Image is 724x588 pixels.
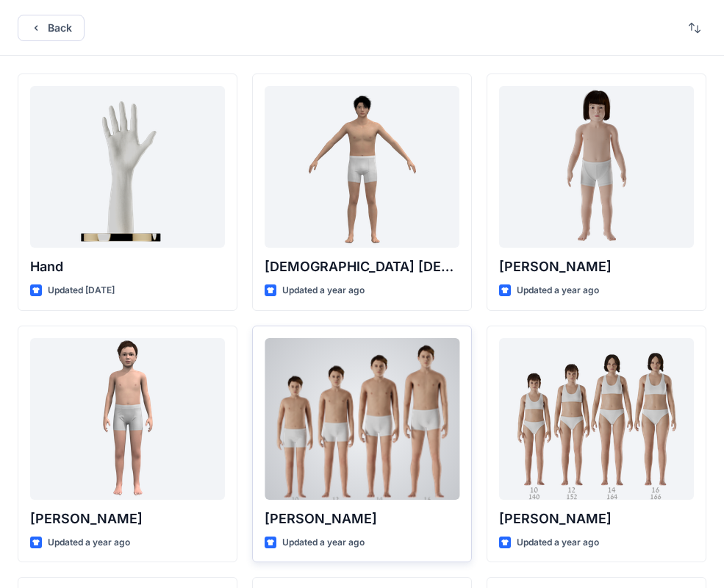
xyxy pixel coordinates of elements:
[499,257,694,277] p: [PERSON_NAME]
[18,15,85,41] button: Back
[499,338,694,500] a: Brenda
[499,86,694,248] a: Charlie
[30,86,225,248] a: Hand
[48,535,130,551] p: Updated a year ago
[282,283,365,298] p: Updated a year ago
[499,509,694,529] p: [PERSON_NAME]
[30,509,225,529] p: [PERSON_NAME]
[282,535,365,551] p: Updated a year ago
[265,86,459,248] a: Male Asian
[265,257,459,277] p: [DEMOGRAPHIC_DATA] [DEMOGRAPHIC_DATA]
[517,283,599,298] p: Updated a year ago
[517,535,599,551] p: Updated a year ago
[48,283,115,298] p: Updated [DATE]
[265,509,459,529] p: [PERSON_NAME]
[265,338,459,500] a: Brandon
[30,338,225,500] a: Emil
[30,257,225,277] p: Hand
